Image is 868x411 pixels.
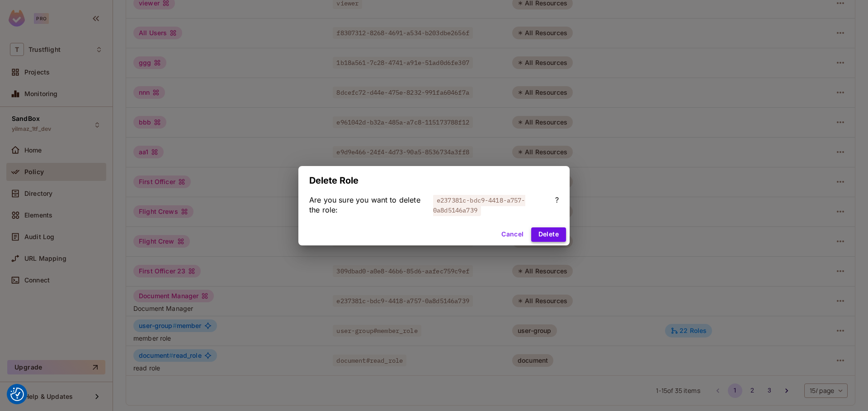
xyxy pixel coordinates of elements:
span: e237381c-bdc9-4418-a757-0a8d5146a739 [433,194,525,216]
button: Delete [531,227,566,242]
button: Consent Preferences [10,388,24,401]
img: Revisit consent button [10,388,24,401]
button: Cancel [498,227,527,242]
h2: Delete Role [298,166,570,195]
span: Are you sure you want to delete the role: ? [309,195,559,215]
